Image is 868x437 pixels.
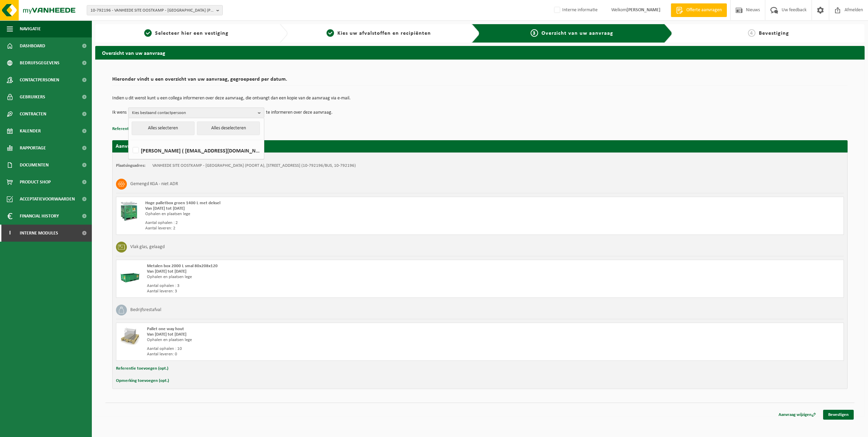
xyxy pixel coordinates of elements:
span: Hoge palletbox groen 1400 L met deksel [145,201,220,205]
div: Aantal leveren: 2 [145,226,505,231]
span: Contracten [20,106,46,123]
span: Pallet one way hout [147,327,184,331]
span: Bevestiging [759,31,789,36]
button: 10-792196 - VANHEEDE SITE OOSTKAMP - [GEOGRAPHIC_DATA] (POORT A) - 8020 [STREET_ADDRESS] [87,5,223,15]
span: Product Shop [20,174,51,191]
div: Aantal leveren: 0 [147,352,507,357]
div: Ophalen en plaatsen lege [145,211,505,217]
div: Ophalen en plaatsen lege [147,274,507,280]
p: te informeren over deze aanvraag. [266,108,333,118]
div: Aantal ophalen : 10 [147,346,507,352]
span: 2 [327,29,334,37]
span: Navigatie [20,20,41,37]
a: 1Selecteer hier een vestiging [99,29,274,37]
td: VANHEEDE SITE OOSTKAMP - [GEOGRAPHIC_DATA] (POORT A), [STREET_ADDRESS] (10-792196/BUS, 10-792196) [152,163,356,168]
span: Financial History [20,208,59,225]
span: Gebruikers [20,88,45,106]
span: Overzicht van uw aanvraag [541,31,613,36]
a: 2Kies uw afvalstoffen en recipiënten [291,29,467,37]
div: Aantal ophalen : 2 [145,220,505,226]
span: 1 [144,29,152,37]
h3: Vlak glas, gelaagd [130,242,165,253]
span: I [7,225,13,242]
button: Referentie toevoegen (opt.) [112,125,165,133]
h2: Overzicht van uw aanvraag [95,46,865,59]
span: 4 [748,29,755,37]
h3: Bedrijfsrestafval [130,305,161,315]
img: LP-PA-00000-WDN-11.png [120,326,140,347]
span: Metalen box 2000 L smal 80x208x120 [147,264,218,268]
p: Indien u dit wenst kunt u een collega informeren over deze aanvraag, die ontvangt dan een kopie v... [112,96,848,101]
strong: Van [DATE] tot [DATE] [147,332,186,337]
button: Kies bestaand contactpersoon [128,108,264,118]
label: [PERSON_NAME] ( [EMAIL_ADDRESS][DOMAIN_NAME] ) [131,145,261,156]
a: Bevestigen [823,410,854,420]
span: Kies uw afvalstoffen en recipiënten [337,31,431,36]
button: Referentie toevoegen (opt.) [116,364,168,373]
img: PB-HB-1400-HPE-GN-11.png [120,200,138,221]
strong: Plaatsingsadres: [116,163,146,168]
a: Aanvraag wijzigen [773,410,821,420]
span: Kalender [20,123,41,140]
strong: Van [DATE] tot [DATE] [147,269,186,274]
span: Documenten [20,157,49,174]
span: Bedrijfsgegevens [20,54,60,71]
img: PB-MB-2000-MET-GN-01.png [120,263,140,284]
button: Alles selecteren [132,122,195,135]
p: Ik wens [112,108,127,118]
div: Ophalen en plaatsen lege [147,337,507,343]
h2: Hieronder vindt u een overzicht van uw aanvraag, gegroepeerd per datum. [112,77,848,86]
span: Kies bestaand contactpersoon [132,108,255,118]
strong: Aanvraag voor [DATE] [116,144,167,149]
strong: [PERSON_NAME] [627,7,661,13]
span: 3 [531,29,538,37]
span: Selecteer hier een vestiging [155,31,229,36]
a: Offerte aanvragen [671,3,727,17]
span: 10-792196 - VANHEEDE SITE OOSTKAMP - [GEOGRAPHIC_DATA] (POORT A) - 8020 [STREET_ADDRESS] [90,5,214,16]
button: Opmerking toevoegen (opt.) [116,376,169,385]
strong: Van [DATE] tot [DATE] [145,206,185,211]
button: Alles deselecteren [197,122,260,135]
span: Offerte aanvragen [685,7,723,14]
div: Aantal ophalen : 3 [147,283,507,289]
span: Contactpersonen [20,71,59,88]
label: Interne informatie [553,5,598,15]
h3: Gemengd KGA - niet ADR [130,179,178,190]
span: Acceptatievoorwaarden [20,191,75,208]
div: Aantal leveren: 3 [147,289,507,294]
span: Rapportage [20,140,46,157]
span: Dashboard [20,37,45,54]
span: Interne modules [20,225,58,242]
